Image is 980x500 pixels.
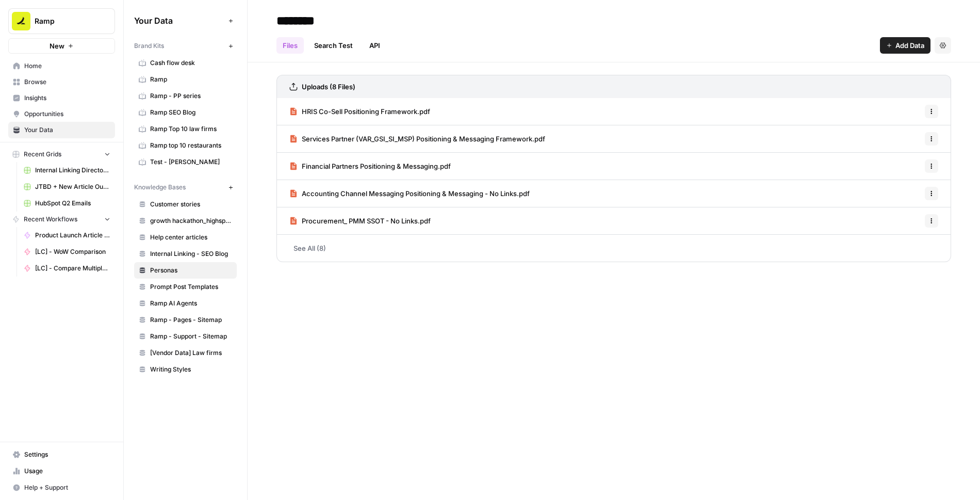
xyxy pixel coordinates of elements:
h3: Uploads (8 Files) [302,82,355,92]
a: Your Data [8,122,115,138]
span: Recent Workflows [24,215,77,224]
a: Files [276,37,304,54]
a: Uploads (8 Files) [289,75,355,98]
span: Writing Styles [150,365,232,374]
span: New [50,41,64,51]
a: Internal Linking Directory Grid [19,162,115,179]
a: Browse [8,74,115,90]
span: [LC] - Compare Multiple Weeks [35,264,110,273]
a: Usage [8,463,115,479]
a: Ramp AI Agents [134,295,237,312]
span: Product Launch Article Automation [35,231,110,240]
button: Workspace: Ramp [8,8,115,34]
a: Prompt Post Templates [134,279,237,295]
span: Internal Linking Directory Grid [35,166,110,175]
a: Internal Linking - SEO Blog [134,246,237,262]
span: Ramp - Support - Sitemap [150,332,232,341]
span: Usage [24,466,110,476]
span: Help + Support [24,483,110,492]
a: Help center articles [134,229,237,246]
span: Procurement_ PMM SSOT - No Links.pdf [302,216,431,226]
a: growth hackathon_highspot content [134,213,237,229]
a: Ramp - Pages - Sitemap [134,312,237,328]
span: Home [24,61,110,71]
a: Settings [8,446,115,463]
button: New [8,38,115,54]
span: Internal Linking - SEO Blog [150,249,232,259]
a: Ramp SEO Blog [134,104,237,121]
span: Add Data [895,40,924,51]
span: Test - [PERSON_NAME] [150,157,232,167]
a: Services Partner (VAR_GSI_SI_MSP) Positioning & Messaging Framework.pdf [289,125,545,152]
a: JTBD + New Article Output [19,179,115,195]
a: Test - [PERSON_NAME] [134,154,237,170]
span: Accounting Channel Messaging Positioning & Messaging - No Links.pdf [302,188,530,199]
a: API [363,37,386,54]
span: Brand Kits [134,41,164,51]
a: Product Launch Article Automation [19,227,115,244]
a: Home [8,58,115,74]
a: Cash flow desk [134,55,237,71]
img: Ramp Logo [12,12,30,30]
a: Ramp - PP series [134,88,237,104]
span: Ramp - Pages - Sitemap [150,315,232,325]
a: Opportunities [8,106,115,122]
span: Ramp SEO Blog [150,108,232,117]
button: Recent Grids [8,147,115,162]
a: Ramp Top 10 law firms [134,121,237,137]
span: Recent Grids [24,150,61,159]
span: JTBD + New Article Output [35,182,110,191]
span: Insights [24,93,110,103]
a: Ramp - Support - Sitemap [134,328,237,345]
span: Ramp top 10 restaurants [150,141,232,150]
button: Help + Support [8,479,115,496]
span: Browse [24,77,110,87]
span: Prompt Post Templates [150,282,232,292]
span: growth hackathon_highspot content [150,216,232,225]
span: Ramp Top 10 law firms [150,124,232,134]
a: Ramp top 10 restaurants [134,137,237,154]
a: HRIS Co-Sell Positioning Framework.pdf [289,98,430,125]
a: [Vendor Data] Law firms [134,345,237,361]
a: Accounting Channel Messaging Positioning & Messaging - No Links.pdf [289,180,530,207]
a: Personas [134,262,237,279]
span: HRIS Co-Sell Positioning Framework.pdf [302,106,430,117]
span: Your Data [24,125,110,135]
a: Customer stories [134,196,237,213]
span: Knowledge Bases [134,183,186,192]
span: Settings [24,450,110,459]
span: Ramp [35,16,97,26]
span: [Vendor Data] Law firms [150,348,232,358]
button: Add Data [880,37,930,54]
a: [LC] - WoW Comparison [19,244,115,260]
span: Ramp AI Agents [150,299,232,308]
span: Cash flow desk [150,58,232,68]
span: [LC] - WoW Comparison [35,247,110,256]
span: Personas [150,266,232,275]
span: Services Partner (VAR_GSI_SI_MSP) Positioning & Messaging Framework.pdf [302,134,545,144]
span: Customer stories [150,200,232,209]
a: Financial Partners Positioning & Messaging.pdf [289,153,451,180]
a: Writing Styles [134,361,237,378]
span: Financial Partners Positioning & Messaging.pdf [302,161,451,171]
button: Recent Workflows [8,212,115,227]
a: Procurement_ PMM SSOT - No Links.pdf [289,207,431,234]
a: See All (8) [276,235,951,262]
span: Ramp - PP series [150,91,232,101]
span: Help center articles [150,233,232,242]
a: [LC] - Compare Multiple Weeks [19,260,115,277]
span: Opportunities [24,109,110,119]
span: Ramp [150,75,232,84]
a: Ramp [134,71,237,88]
span: Your Data [134,14,224,27]
a: Search Test [308,37,359,54]
a: HubSpot Q2 Emails [19,195,115,212]
a: Insights [8,90,115,106]
span: HubSpot Q2 Emails [35,199,110,208]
